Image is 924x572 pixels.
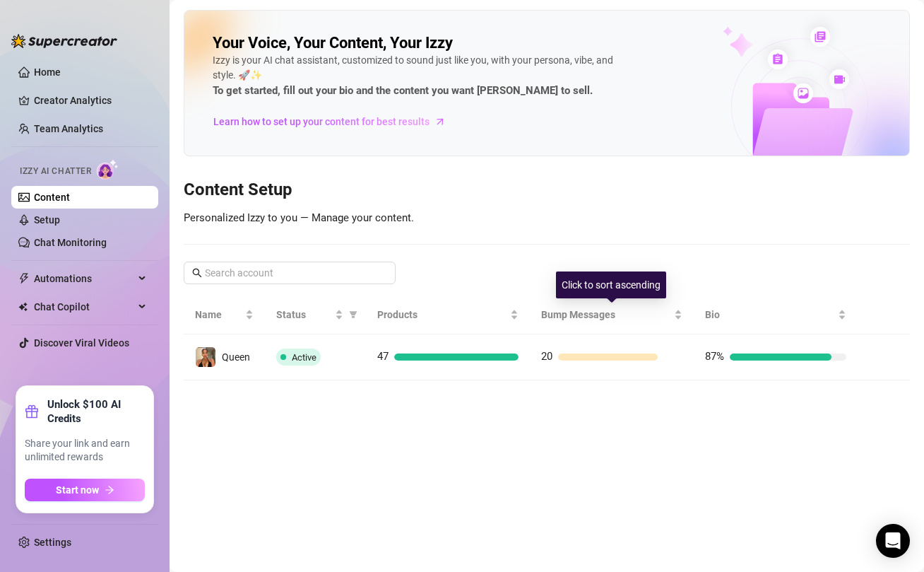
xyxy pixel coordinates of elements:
h3: Content Setup [184,179,910,202]
img: AI Chatter [97,159,119,180]
span: Automations [34,267,134,290]
img: logo-BBDzfeDw.svg [11,34,117,48]
a: Creator Analytics [34,89,147,112]
th: Bio [694,296,858,334]
th: Name [184,296,265,334]
span: arrow-right [433,115,447,129]
strong: Unlock $100 AI Credits [47,397,145,426]
a: Content [34,192,70,203]
span: 87% [705,350,724,363]
span: Bump Messages [541,307,671,322]
a: Settings [34,537,71,548]
span: gift [25,404,39,419]
span: Start now [56,484,99,496]
strong: To get started, fill out your bio and the content you want [PERSON_NAME] to sell. [213,84,593,97]
span: arrow-right [105,485,114,495]
a: Team Analytics [34,123,103,134]
span: Name [195,307,242,322]
span: thunderbolt [18,273,30,284]
span: filter [349,310,357,319]
img: ai-chatter-content-library-cLFOSyPT.png [690,11,909,156]
a: Home [34,66,61,78]
input: Search account [205,265,376,281]
a: Learn how to set up your content for best results [213,110,456,133]
th: Bump Messages [530,296,694,334]
a: Chat Monitoring [34,237,107,248]
th: Status [265,296,366,334]
span: Status [276,307,332,322]
span: Personalized Izzy to you — Manage your content. [184,211,414,224]
span: filter [346,304,360,325]
a: Setup [34,214,60,226]
span: 47 [377,350,389,363]
span: Active [292,352,316,363]
button: Start nowarrow-right [25,479,145,501]
th: Products [366,296,530,334]
div: Izzy is your AI chat assistant, customized to sound just like you, with your persona, vibe, and s... [213,53,636,100]
span: Queen [222,351,250,363]
span: Bio [705,307,835,322]
span: 20 [541,350,552,363]
span: Chat Copilot [34,296,134,318]
img: Chat Copilot [18,302,28,312]
span: Products [377,307,507,322]
span: Share your link and earn unlimited rewards [25,437,145,465]
span: Learn how to set up your content for best results [213,114,430,129]
a: Discover Viral Videos [34,337,129,349]
h2: Your Voice, Your Content, Your Izzy [213,33,453,53]
img: Queen [196,347,215,367]
span: Izzy AI Chatter [20,165,91,178]
span: search [192,268,202,278]
div: Open Intercom Messenger [876,524,910,558]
